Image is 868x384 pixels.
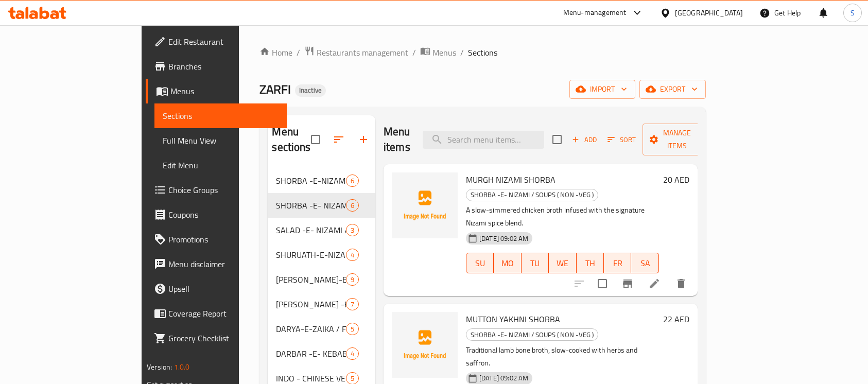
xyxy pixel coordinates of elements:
span: Grocery Checklist [168,332,279,344]
span: SALAD -E- NIZAMI / SALADS [276,224,345,236]
button: TH [577,253,604,273]
a: Menu disclaimer [146,252,287,276]
img: MUTTON YAKHNI SHORBA [392,312,458,378]
span: Coupons [168,208,279,221]
span: MURGH NIZAMI SHORBA [466,172,555,187]
span: 3 [346,225,358,235]
a: Full Menu View [154,128,287,153]
span: Select to update [592,273,613,294]
span: 6 [346,176,358,186]
span: 9 [346,275,358,285]
span: 5 [346,324,358,334]
button: Branch-specific-item [615,271,640,296]
span: SHORBA -E-NIZAMI / SOUPS ( VEG ) [276,174,345,187]
img: MURGH NIZAMI SHORBA [392,172,458,238]
span: Edit Restaurant [168,36,279,48]
h6: 22 AED [663,312,689,326]
span: MUTTON YAKHNI SHORBA [466,311,560,327]
span: SU [471,256,490,271]
span: S [850,7,855,19]
span: 5 [346,374,358,383]
span: Add [570,134,598,146]
span: TU [526,256,545,271]
span: 6 [346,201,358,211]
div: NIZAMI GOSHT -E- LAZEEZAT / MUTTON STARTERS [276,298,345,310]
div: items [346,199,359,212]
div: DARBAR -E- KEBAB / NON-VEG PLATTERS4 [268,341,375,366]
a: Branches [146,54,287,79]
span: SHORBA -E- NIZAMI / SOUPS ( NON -VEG ) [466,329,598,341]
a: Upsell [146,276,287,301]
h6: 20 AED [663,172,689,187]
nav: breadcrumb [259,46,705,59]
span: export [648,83,698,96]
div: items [346,174,359,187]
button: Sort [605,132,638,148]
a: Edit menu item [648,277,661,290]
button: MO [494,253,521,273]
span: FR [608,256,627,271]
span: 7 [346,300,358,309]
button: delete [669,271,693,296]
span: 4 [346,349,358,359]
span: Manage items [651,127,703,152]
li: / [460,46,464,59]
span: [DATE] 09:02 AM [475,234,532,243]
div: Inactive [295,84,326,97]
h2: Menu sections [272,124,310,155]
span: Sections [163,110,279,122]
a: Coupons [146,202,287,227]
span: Choice Groups [168,184,279,196]
button: Manage items [643,124,711,155]
a: Menus [146,79,287,103]
a: Edit Menu [154,153,287,178]
span: DARYA-E-ZAIKA / FISH STARTERS [276,323,345,335]
div: items [346,347,359,360]
span: SHURUATH-E-NIZAMI / VEG STARTERS [276,249,345,261]
span: MO [498,256,517,271]
span: Coverage Report [168,307,279,320]
div: items [346,273,359,286]
a: Menus [420,46,456,59]
div: items [346,298,359,310]
div: SHORBA -E-NIZAMI / SOUPS ( VEG )6 [268,168,375,193]
a: Promotions [146,227,287,252]
span: [DATE] 09:02 AM [475,373,532,383]
span: SHORBA -E- NIZAMI / SOUPS ( NON -VEG ) [276,199,345,212]
div: SHORBA -E- NIZAMI / SOUPS ( NON -VEG ) [466,328,598,341]
span: Edit Menu [163,159,279,171]
span: Select section [546,129,568,150]
span: Version: [147,360,172,374]
button: export [639,80,706,99]
span: SHORBA -E- NIZAMI / SOUPS ( NON -VEG ) [466,189,598,201]
div: items [346,249,359,261]
div: Menu-management [563,7,627,19]
div: [GEOGRAPHIC_DATA] [675,7,743,19]
button: SA [631,253,658,273]
span: WE [553,256,572,271]
span: DARBAR -E- KEBAB / NON-VEG PLATTERS [276,347,345,360]
a: Edit Restaurant [146,29,287,54]
span: Sort sections [326,127,351,152]
a: Coverage Report [146,301,287,326]
a: Restaurants management [304,46,408,59]
button: import [569,80,635,99]
div: items [346,224,359,236]
span: Inactive [295,86,326,95]
div: SHORBA -E- NIZAMI / SOUPS ( NON -VEG ) [466,189,598,201]
span: Sort [607,134,636,146]
span: Promotions [168,233,279,246]
li: / [412,46,416,59]
span: Menus [432,46,456,59]
span: TH [581,256,600,271]
span: import [578,83,627,96]
div: SHORBA -E- NIZAMI / SOUPS ( NON -VEG )6 [268,193,375,218]
span: [PERSON_NAME]-E-ZAIKA / CHICKEN STARTERS [276,273,345,286]
h2: Menu items [384,124,410,155]
button: Add section [351,127,376,152]
a: Choice Groups [146,178,287,202]
p: Traditional lamb bone broth, slow-cooked with herbs and saffron. [466,344,659,370]
p: A slow-simmered chicken broth infused with the signature Nizami spice blend. [466,204,659,230]
span: Select all sections [305,129,326,150]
